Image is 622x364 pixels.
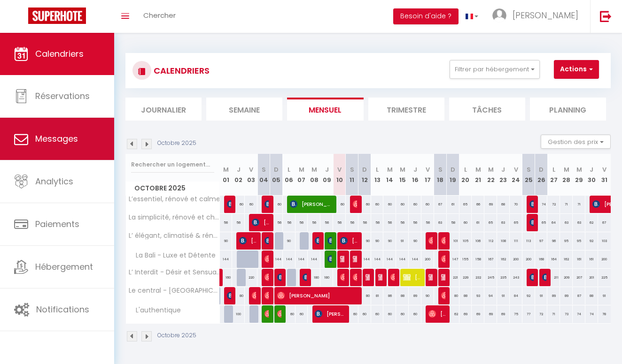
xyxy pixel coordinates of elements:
div: 73 [560,305,573,323]
img: Super Booking [28,8,86,24]
div: 105 [459,232,472,250]
th: 14 [383,154,396,196]
div: 63 [497,214,510,231]
div: 72 [547,196,560,213]
div: 81 [371,287,384,304]
abbr: J [590,165,593,174]
th: 28 [560,154,573,196]
div: 235 [497,269,510,286]
div: 60 [333,196,346,213]
div: 90 [421,287,434,304]
abbr: L [552,165,555,174]
span: Réservations [35,90,90,102]
th: 23 [497,154,510,196]
th: 04 [257,154,270,196]
span: [PERSON_NAME] [441,232,445,250]
div: 207 [573,269,585,286]
div: 94 [484,287,497,304]
div: 69 [497,305,510,323]
span: Notifications [36,303,89,315]
div: 144 [295,250,308,268]
th: 08 [308,154,320,196]
span: [PERSON_NAME] [315,232,319,250]
abbr: D [539,165,544,174]
div: 90 [283,232,295,250]
span: [PERSON_NAME] [277,268,281,286]
abbr: D [451,165,455,174]
p: Octobre 2025 [157,331,196,340]
input: Rechercher un logement... [131,156,214,173]
th: 19 [447,154,459,196]
span: Messages [35,133,78,144]
span: [PERSON_NAME] [441,287,445,304]
a: [PERSON_NAME] [216,269,221,287]
th: 09 [320,154,333,196]
span: Analytics [35,175,73,187]
span: [PERSON_NAME] [353,195,357,213]
abbr: J [413,165,417,174]
div: 71 [573,196,585,213]
div: 88 [396,287,409,304]
abbr: M [576,165,582,174]
div: 144 [409,250,421,268]
span: Calendriers [35,48,84,60]
th: 01 [220,154,233,196]
div: 60 [270,196,283,213]
abbr: J [237,165,241,174]
span: [PERSON_NAME] [390,268,395,286]
th: 03 [245,154,257,196]
abbr: V [514,165,518,174]
span: [PERSON_NAME] [264,287,269,304]
div: 65 [484,214,497,231]
abbr: M [311,165,317,174]
span: [PERSON_NAME] [529,268,534,286]
div: 70 [510,196,522,213]
div: 221 [447,269,459,286]
div: 69 [484,305,497,323]
div: 69 [472,305,484,323]
li: Trimestre [368,98,444,121]
div: 95 [560,232,573,250]
abbr: M [223,165,229,174]
span: [PERSON_NAME] [378,268,382,286]
div: 211 [547,269,560,286]
div: 144 [383,250,396,268]
div: 144 [220,250,233,268]
div: 60 [383,196,396,213]
span: [PERSON_NAME] [264,250,269,268]
div: 63 [434,214,447,231]
span: [PERSON_NAME] [327,232,332,250]
div: 74 [585,305,598,323]
div: 56 [421,214,434,231]
div: 201 [585,269,598,286]
div: 78 [598,305,611,323]
div: 200 [510,250,522,268]
div: 74 [535,196,548,213]
div: 101 [447,232,459,250]
th: 31 [598,154,611,196]
th: 16 [409,154,421,196]
th: 26 [535,154,548,196]
li: Semaine [206,98,282,121]
span: L’ élégant, climatisé & rénové [127,232,221,239]
div: 56 [308,214,320,231]
span: La simplicité, rénové et chaleureux [127,214,221,221]
abbr: V [426,165,430,174]
span: [PERSON_NAME] [303,268,307,286]
div: 96 [547,232,560,250]
span: [PERSON_NAME] [252,213,269,231]
th: 11 [346,154,358,196]
div: 160 [220,269,233,286]
abbr: L [376,165,379,174]
span: La Bali - Luxe et Détente [127,250,218,261]
div: 60 [371,196,384,213]
abbr: D [274,165,279,174]
div: 147 [447,250,459,268]
div: 95 [573,232,585,250]
h3: CALENDRIERS [151,60,210,81]
div: 80 [358,287,371,304]
div: 108 [497,232,510,250]
div: 56 [320,214,333,231]
li: Planning [530,98,606,121]
div: 60 [409,305,421,323]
